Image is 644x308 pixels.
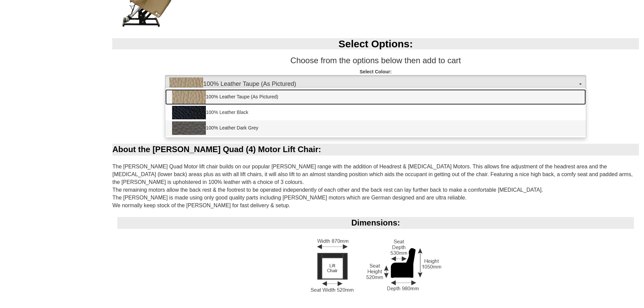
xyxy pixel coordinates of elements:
img: 100% Leather Taupe (As Pictured) [169,77,203,91]
strong: Select Colour: [360,69,392,74]
img: 100% Leather Dark Grey [172,121,206,135]
button: 100% Leather Taupe (As Pictured)100% Leather Taupe (As Pictured) [165,75,586,93]
span: 100% Leather Taupe (As Pictured) [169,77,577,91]
h3: Choose from the options below then add to cart [112,56,639,65]
div: About the [PERSON_NAME] Quad (4) Motor Lift Chair: [112,144,639,155]
div: Dimensions: [117,217,634,229]
img: 100% Leather Black [172,106,206,119]
a: 100% Leather Taupe (As Pictured) [165,89,586,105]
a: 100% Leather Black [165,105,586,120]
b: Select Options: [338,38,413,49]
a: 100% Leather Dark Grey [165,120,586,136]
img: 100% Leather Taupe (As Pictured) [172,90,206,104]
img: Lift Chair [308,236,443,295]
